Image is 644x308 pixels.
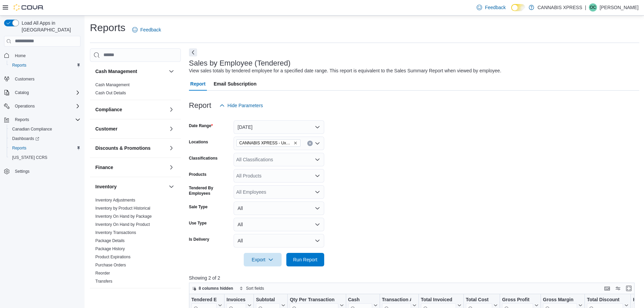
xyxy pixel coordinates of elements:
[189,185,231,196] label: Tendered By Employees
[1,51,83,61] button: Home
[140,26,161,33] span: Feedback
[95,222,150,227] a: Inventory On Hand by Product
[234,234,324,247] button: All
[189,172,207,177] label: Products
[600,3,639,11] p: [PERSON_NAME]
[589,3,597,11] div: Owen Cross
[95,82,129,87] a: Cash Management
[15,169,29,174] span: Settings
[95,263,126,267] a: Purchase Orders
[95,222,150,227] span: Inventory On Hand by Product
[189,204,208,210] label: Sale Type
[12,167,32,175] a: Settings
[95,262,126,268] span: Purchase Orders
[189,275,639,281] p: Showing 2 of 2
[95,125,166,132] button: Customer
[603,284,611,292] button: Keyboard shortcuts
[167,183,175,191] button: Inventory
[190,77,206,91] span: Report
[12,155,47,160] span: [US_STATE] CCRS
[95,68,137,75] h3: Cash Management
[9,144,80,152] span: Reports
[217,99,266,112] button: Hide Parameters
[95,164,166,171] button: Finance
[293,141,297,145] button: Remove CANNABIS XPRESS - Uxbridge (Reach Street) from selection in this group
[12,145,26,151] span: Reports
[9,135,80,143] span: Dashboards
[12,102,38,110] button: Operations
[248,253,278,266] span: Export
[95,125,117,132] h3: Customer
[315,173,320,179] button: Open list of options
[511,11,511,11] span: Dark Mode
[95,246,125,251] a: Package History
[95,214,152,219] a: Inventory On Hand by Package
[15,103,35,109] span: Operations
[189,220,207,226] label: Use Type
[95,145,166,151] button: Discounts & Promotions
[590,3,596,11] span: OC
[4,48,80,194] nav: Complex example
[15,76,34,82] span: Customers
[95,183,166,190] button: Inventory
[12,75,80,83] span: Customers
[256,297,280,303] div: Subtotal
[189,101,211,110] h3: Report
[12,116,32,124] button: Reports
[90,81,181,100] div: Cash Management
[167,163,175,171] button: Finance
[12,89,80,97] span: Catalog
[95,91,126,95] a: Cash Out Details
[167,125,175,133] button: Customer
[90,196,181,288] div: Inventory
[12,102,80,110] span: Operations
[286,253,324,266] button: Run Report
[315,189,320,195] button: Open list of options
[538,3,582,11] p: CANNABIS XPRESS
[12,52,28,60] a: Home
[95,68,166,75] button: Cash Management
[95,271,110,276] a: Reorder
[95,279,112,284] span: Transfers
[244,253,282,266] button: Export
[614,284,622,292] button: Display options
[95,164,113,171] h3: Finance
[290,297,338,303] div: Qty Per Transaction
[12,167,80,175] span: Settings
[15,117,29,122] span: Reports
[95,106,122,113] h3: Compliance
[12,51,80,60] span: Home
[12,89,31,97] button: Catalog
[585,3,586,11] p: |
[189,59,291,67] h3: Sales by Employee (Tendered)
[502,297,533,303] div: Gross Profit
[7,153,83,162] button: [US_STATE] CCRS
[234,120,324,134] button: [DATE]
[189,67,501,74] div: View sales totals by tendered employee for a specified date range. This report is equivalent to t...
[474,1,508,14] a: Feedback
[12,116,80,124] span: Reports
[14,4,44,11] img: Cova
[95,197,135,203] span: Inventory Adjustments
[1,115,83,124] button: Reports
[15,90,29,95] span: Catalog
[12,75,37,83] a: Customers
[95,90,126,96] span: Cash Out Details
[199,286,233,291] span: 8 columns hidden
[421,297,456,303] div: Total Invoiced
[189,156,218,161] label: Classifications
[237,284,267,292] button: Sort fields
[1,88,83,97] button: Catalog
[234,218,324,231] button: All
[95,255,130,259] a: Product Expirations
[95,254,130,260] span: Product Expirations
[9,135,42,143] a: Dashboards
[12,126,52,132] span: Canadian Compliance
[9,144,29,152] a: Reports
[95,206,150,211] a: Inventory by Product Historical
[236,139,301,147] span: CANNABIS XPRESS - Uxbridge (Reach Street)
[228,102,263,109] span: Hide Parameters
[167,67,175,75] button: Cash Management
[587,297,623,303] div: Total Discount
[7,134,83,143] a: Dashboards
